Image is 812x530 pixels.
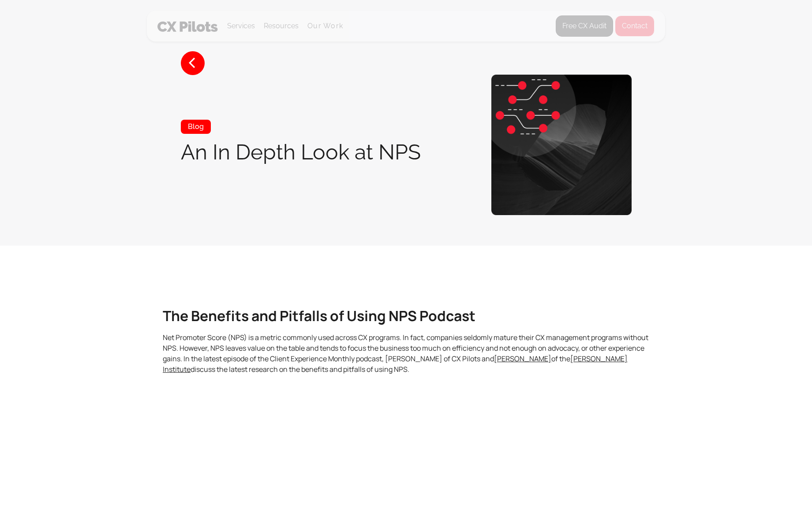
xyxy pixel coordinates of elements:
div: Services [227,11,255,41]
div: Resources [264,20,299,32]
div: Blog [181,120,211,134]
h2: The Benefits and Pitfalls of Using NPS Podcast [163,307,649,325]
p: ‍ [163,382,649,392]
div: Services [227,20,255,32]
h1: An In Depth Look at NPS [181,140,421,163]
a: [PERSON_NAME] [494,354,551,363]
a: Contact [615,15,655,37]
a: Our Work [307,22,343,30]
a: Free CX Audit [556,15,613,37]
p: Net Promoter Score (NPS) is a metric commonly used across CX programs. In fact, companies seldoml... [163,332,649,375]
div: Resources [264,11,299,41]
a: < [181,51,205,75]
